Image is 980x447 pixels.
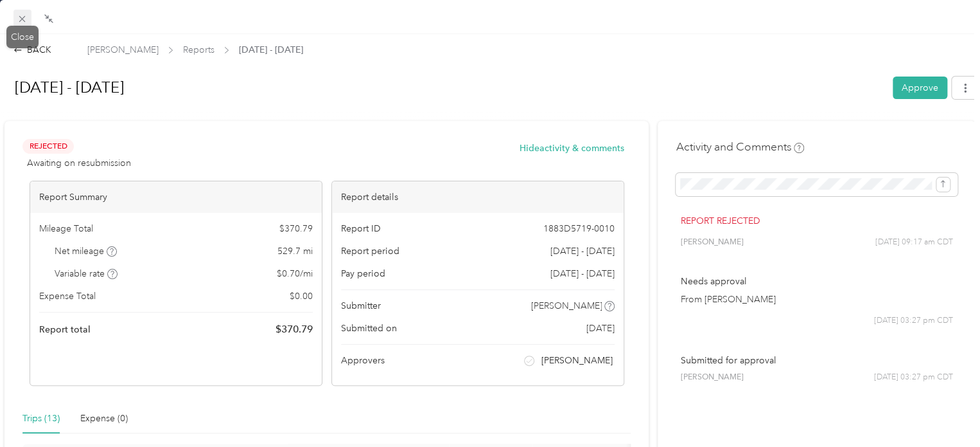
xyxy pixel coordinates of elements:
[30,181,322,213] div: Report Summary
[680,237,743,248] span: [PERSON_NAME]
[27,156,131,170] span: Awaiting on resubmission
[55,267,118,280] span: Variable rate
[341,322,397,335] span: Submitted on
[908,375,980,447] iframe: Everlance-gr Chat Button Frame
[277,244,313,258] span: 529.7 mi
[279,222,313,235] span: $ 370.79
[22,139,74,154] span: Rejected
[277,267,313,280] span: $ 0.70 / mi
[13,43,51,57] div: BACK
[874,315,953,327] span: [DATE] 03:27 pm CDT
[680,275,953,288] p: Needs approval
[39,323,91,336] span: Report total
[550,244,615,258] span: [DATE] - [DATE]
[39,289,96,303] span: Expense Total
[680,354,953,367] p: Submitted for approval
[183,43,214,57] span: Reports
[893,77,947,99] button: Approve
[332,181,624,213] div: Report details
[341,354,385,367] span: Approvers
[530,299,602,313] span: [PERSON_NAME]
[543,222,615,235] span: 1883D5719-0010
[341,267,385,280] span: Pay period
[541,354,612,367] span: [PERSON_NAME]
[87,43,159,57] span: [PERSON_NAME]
[276,322,313,337] span: $ 370.79
[586,322,615,335] span: [DATE]
[341,299,381,313] span: Submitter
[341,244,399,258] span: Report period
[22,412,60,426] div: Trips (13)
[680,293,953,306] p: From [PERSON_NAME]
[80,412,128,426] div: Expense (0)
[341,222,381,235] span: Report ID
[1,72,884,103] h1: Jan 1 - 31, 2025
[676,139,804,155] h4: Activity and Comments
[39,222,93,235] span: Mileage Total
[680,372,743,383] span: [PERSON_NAME]
[6,26,39,48] div: Close
[680,214,953,228] p: Report rejected
[290,289,313,303] span: $ 0.00
[55,244,117,258] span: Net mileage
[874,372,953,383] span: [DATE] 03:27 pm CDT
[550,267,615,280] span: [DATE] - [DATE]
[520,141,624,155] button: Hideactivity & comments
[239,43,303,57] span: [DATE] - [DATE]
[875,237,953,248] span: [DATE] 09:17 am CDT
